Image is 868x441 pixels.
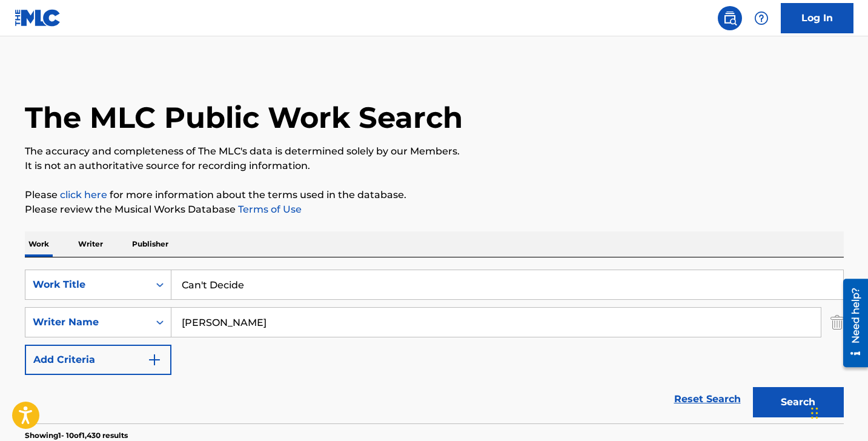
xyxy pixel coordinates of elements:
div: Writer Name [33,315,142,330]
img: search [723,11,737,25]
img: help [754,11,769,25]
div: Work Title [33,277,142,292]
img: Delete Criterion [830,307,844,337]
a: click here [60,189,107,201]
a: Log In [781,3,853,33]
p: Work [25,231,53,257]
p: Please review the Musical Works Database [25,202,844,217]
img: 9d2ae6d4665cec9f34b9.svg [147,353,162,367]
a: Public Search [718,6,742,30]
p: Please for more information about the terms used in the database. [25,188,844,202]
div: Help [749,6,774,30]
div: Drag [811,395,818,431]
iframe: Resource Center [834,274,868,372]
p: It is not an authoritative source for recording information. [25,159,844,173]
img: MLC Logo [15,9,61,27]
p: The accuracy and completeness of The MLC's data is determined solely by our Members. [25,144,844,159]
p: Showing 1 - 10 of 1,430 results [25,430,128,441]
p: Publisher [128,231,172,257]
p: Writer [75,231,107,257]
a: Reset Search [668,386,747,413]
button: Add Criteria [25,345,171,375]
h1: The MLC Public Work Search [25,99,463,136]
iframe: Chat Widget [807,383,868,441]
button: Search [753,387,844,417]
form: Search Form [25,270,844,423]
a: Terms of Use [236,204,302,215]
